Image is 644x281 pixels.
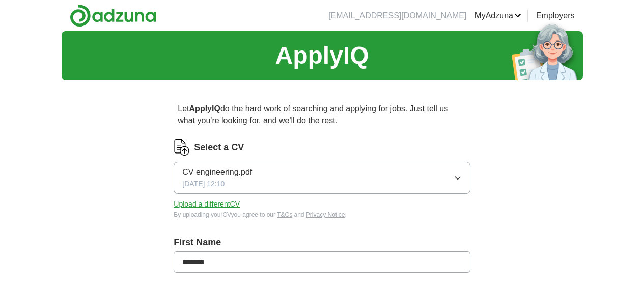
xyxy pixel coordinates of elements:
button: Upload a differentCV [174,199,240,210]
span: CV engineering.pdf [182,166,252,178]
span: [DATE] 12:10 [182,178,225,189]
a: Employers [536,10,575,22]
a: T&Cs [277,211,292,218]
label: Select a CV [194,141,244,155]
label: First Name [174,236,470,249]
img: CV Icon [174,139,190,156]
img: Adzuna logo [70,4,156,27]
a: Privacy Notice [306,211,345,218]
p: Let do the hard work of searching and applying for jobs. Just tell us what you're looking for, an... [174,98,470,131]
strong: ApplyIQ [189,104,220,113]
button: CV engineering.pdf[DATE] 12:10 [174,162,470,194]
h1: ApplyIQ [275,37,369,74]
a: MyAdzuna [474,10,521,22]
div: By uploading your CV you agree to our and . [174,210,470,219]
li: [EMAIL_ADDRESS][DOMAIN_NAME] [328,10,466,22]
